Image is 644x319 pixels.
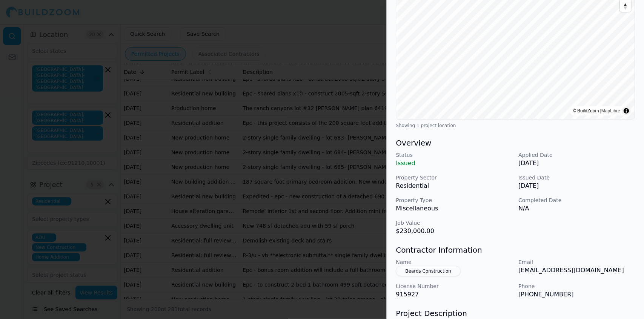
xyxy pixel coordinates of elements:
[396,290,512,299] p: 915927
[518,282,635,290] p: Phone
[518,181,635,190] p: [DATE]
[396,308,635,319] h3: Project Description
[601,108,620,113] a: MapLibre
[396,204,512,213] p: Miscellaneous
[396,258,512,266] p: Name
[396,151,512,159] p: Status
[518,266,635,275] p: [EMAIL_ADDRESS][DOMAIN_NAME]
[518,258,635,266] p: Email
[396,245,635,255] h3: Contractor Information
[518,174,635,181] p: Issued Date
[518,290,635,299] p: [PHONE_NUMBER]
[396,181,512,190] p: Residential
[518,159,635,168] p: [DATE]
[396,219,512,227] p: Job Value
[622,106,631,115] summary: Toggle attribution
[396,282,512,290] p: License Number
[573,107,620,115] div: © BuildZoom |
[396,138,635,148] h3: Overview
[396,196,512,204] p: Property Type
[396,123,635,129] div: Showing 1 project location
[396,174,512,181] p: Property Sector
[620,1,631,12] button: Reset bearing to north
[518,196,635,204] p: Completed Date
[396,159,512,168] p: Issued
[518,204,635,213] p: N/A
[518,151,635,159] p: Applied Date
[396,227,512,236] p: $230,000.00
[396,266,461,276] button: Beards Construction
